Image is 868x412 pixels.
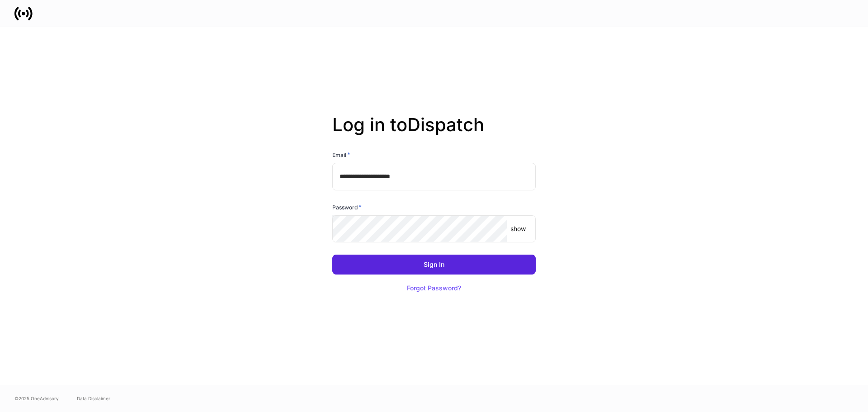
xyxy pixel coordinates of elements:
a: Data Disclaimer [77,395,110,402]
div: Forgot Password? [407,285,461,291]
h6: Password [332,203,362,212]
h6: Email [332,150,350,159]
p: show [510,224,526,233]
button: Sign In [332,255,536,275]
span: © 2025 OneAdvisory [14,395,59,402]
div: Sign In [424,261,444,268]
button: Forgot Password? [396,278,472,298]
h2: Log in to Dispatch [332,114,536,150]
